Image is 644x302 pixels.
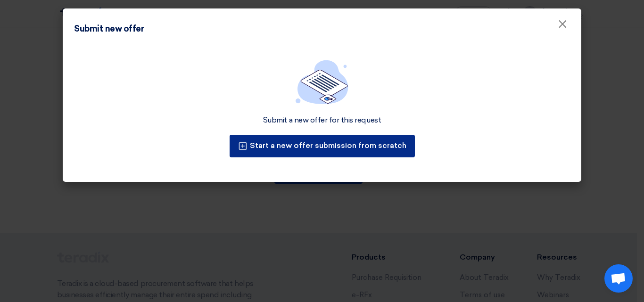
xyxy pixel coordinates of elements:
div: Open chat [604,264,633,293]
img: empty_state_list.svg [296,60,348,104]
div: Submit new offer [74,23,144,35]
span: × [558,17,567,36]
button: Close [550,15,575,34]
button: Start a new offer submission from scratch [230,135,415,157]
div: Submit a new offer for this request [263,115,381,125]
